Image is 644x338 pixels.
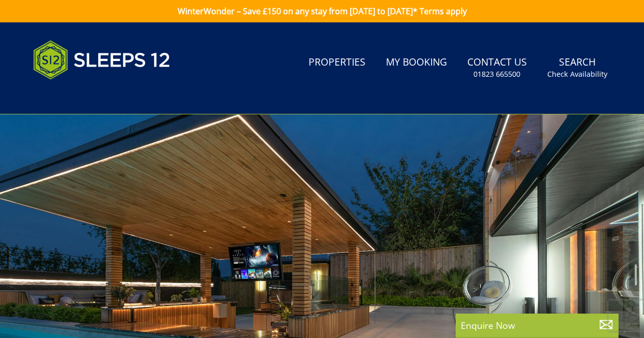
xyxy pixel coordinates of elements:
small: 01823 665500 [473,69,520,79]
a: SearchCheck Availability [543,51,611,84]
iframe: Customer reviews powered by Trustpilot [28,91,135,100]
p: Enquire Now [461,319,613,332]
a: Properties [304,51,370,74]
a: My Booking [382,51,451,74]
a: Contact Us01823 665500 [463,51,531,84]
small: Check Availability [547,69,607,79]
img: Sleeps 12 [33,35,171,85]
